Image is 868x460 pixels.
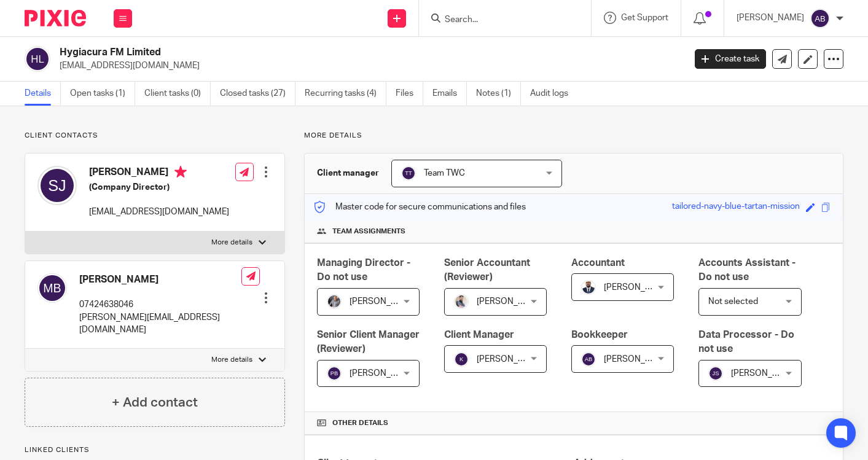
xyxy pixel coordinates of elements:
span: [PERSON_NAME] [477,297,544,306]
a: Open tasks (1) [70,82,135,106]
a: Notes (1) [476,82,521,106]
span: Senior Accountant (Reviewer) [444,258,530,282]
span: Get Support [621,14,668,22]
h4: + Add contact [112,393,198,412]
span: Bookkeeper [571,330,628,340]
a: Emails [432,82,467,106]
p: Client contacts [25,131,285,141]
span: Accounts Assistant - Do not use [698,258,796,282]
p: [EMAIL_ADDRESS][DOMAIN_NAME] [60,60,676,72]
a: Details [25,82,61,106]
img: WhatsApp%20Image%202022-05-18%20at%206.27.04%20PM.jpeg [581,280,596,295]
div: tailored-navy-blue-tartan-mission [672,200,800,214]
span: Other details [332,418,388,428]
a: Files [396,82,423,106]
a: Client tasks (0) [144,82,211,106]
span: Team TWC [424,169,465,177]
span: [PERSON_NAME] [604,355,671,364]
span: Data Processor - Do not use [698,330,794,354]
p: [PERSON_NAME][EMAIL_ADDRESS][DOMAIN_NAME] [79,311,241,337]
p: Linked clients [25,445,285,455]
img: svg%3E [25,46,50,72]
p: More details [304,131,843,141]
span: [PERSON_NAME] [604,283,671,292]
p: More details [211,238,252,248]
span: [PERSON_NAME] [350,369,417,378]
span: [PERSON_NAME] [477,355,544,364]
span: Team assignments [332,227,405,236]
h4: [PERSON_NAME] [79,273,241,286]
img: svg%3E [401,166,416,181]
p: More details [211,355,252,365]
span: Client Manager [444,330,514,340]
img: svg%3E [37,166,77,205]
img: svg%3E [327,366,342,381]
h2: Hygiacura FM Limited [60,46,553,59]
a: Closed tasks (27) [220,82,295,106]
h5: (Company Director) [89,181,229,193]
span: Accountant [571,258,625,268]
p: Master code for secure communications and files [314,201,526,213]
h3: Client manager [317,167,379,179]
img: svg%3E [454,352,469,367]
p: [EMAIL_ADDRESS][DOMAIN_NAME] [89,206,229,218]
p: [PERSON_NAME] [737,12,804,24]
a: Audit logs [530,82,577,106]
img: -%20%20-%20studio@ingrained.co.uk%20for%20%20-20220223%20at%20101413%20-%201W1A2026.jpg [327,294,342,309]
p: 07424638046 [79,298,241,311]
span: [PERSON_NAME] [350,297,417,306]
span: Managing Director - Do not use [317,258,410,282]
a: Recurring tasks (4) [305,82,386,106]
span: [PERSON_NAME] [731,369,799,378]
i: Primary [174,166,187,178]
h4: [PERSON_NAME] [89,166,229,181]
img: svg%3E [37,273,67,303]
img: svg%3E [810,9,830,28]
img: svg%3E [708,366,723,381]
span: Not selected [708,297,758,306]
img: svg%3E [581,352,596,367]
a: Create task [695,49,766,69]
input: Search [444,15,554,26]
span: Senior Client Manager (Reviewer) [317,330,420,354]
img: Pixie%2002.jpg [454,294,469,309]
img: Pixie [25,10,86,26]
